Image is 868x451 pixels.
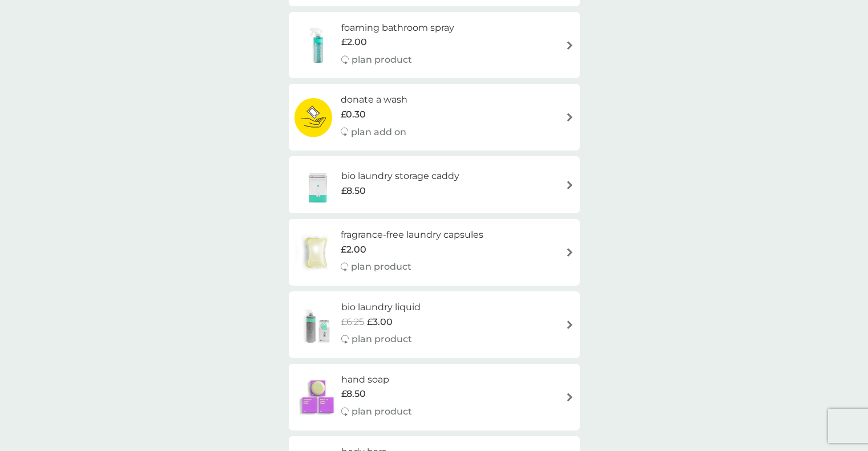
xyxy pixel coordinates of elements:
img: arrow right [566,393,574,401]
h6: hand soap [341,372,412,387]
img: arrow right [566,181,574,189]
h6: fragrance-free laundry capsules [341,227,483,242]
h6: donate a wash [341,92,407,107]
p: plan product [352,404,412,419]
img: arrow right [566,320,574,329]
img: bio laundry liquid [294,304,341,344]
span: £8.50 [341,184,366,198]
p: plan add on [351,125,406,140]
img: foaming bathroom spray [294,25,341,65]
span: £2.00 [341,35,367,50]
img: bio laundry storage caddy [294,165,341,205]
img: arrow right [566,113,574,121]
span: £3.00 [367,315,393,330]
img: arrow right [566,41,574,50]
p: plan product [352,52,412,67]
p: plan product [352,332,412,347]
h6: bio laundry storage caddy [341,169,459,184]
span: £8.50 [341,387,366,401]
p: plan product [351,259,411,274]
span: £0.30 [341,107,366,122]
img: hand soap [294,377,341,417]
span: £6.25 [341,315,364,330]
span: £2.00 [341,242,366,257]
h6: foaming bathroom spray [341,21,454,35]
img: fragrance-free laundry capsules [294,233,338,273]
img: arrow right [566,248,574,257]
h6: bio laundry liquid [341,300,421,315]
img: donate a wash [294,97,333,137]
